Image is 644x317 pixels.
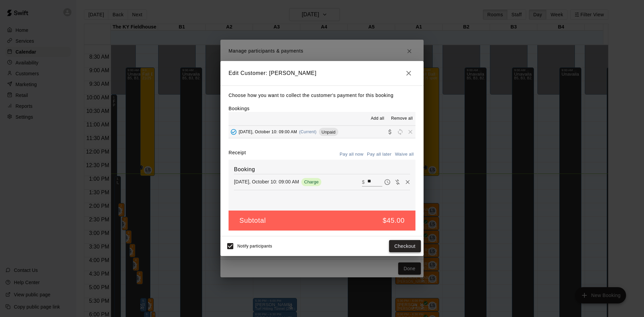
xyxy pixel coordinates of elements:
[391,115,413,122] span: Remove all
[388,113,415,124] button: Remove all
[234,165,410,174] h6: Booking
[237,244,272,249] span: Notify participants
[405,129,415,134] span: Remove
[234,178,299,185] p: [DATE], October 10: 09:00 AM
[362,179,365,185] p: $
[393,149,415,160] button: Waive all
[319,130,338,135] span: Unpaid
[229,149,246,160] label: Receipt
[229,127,239,137] button: Added - Collect Payment
[392,179,403,184] span: Waive payment
[229,126,415,138] button: Added - Collect Payment[DATE], October 10: 09:00 AM(Current)UnpaidCollect paymentRescheduleRemove
[382,179,392,184] span: Pay later
[239,130,297,134] span: [DATE], October 10: 09:00 AM
[367,113,388,124] button: Add all
[403,177,413,187] button: Remove
[220,61,424,85] h2: Edit Customer: [PERSON_NAME]
[301,179,321,184] span: Charge
[371,115,384,122] span: Add all
[365,149,393,160] button: Pay all later
[239,216,266,225] h5: Subtotal
[299,130,317,134] span: (Current)
[385,129,395,134] span: Collect payment
[383,216,405,225] h5: $45.00
[389,240,421,253] button: Checkout
[395,129,405,134] span: Reschedule
[229,91,415,100] p: Choose how you want to collect the customer's payment for this booking
[338,149,365,160] button: Pay all now
[229,106,250,111] label: Bookings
